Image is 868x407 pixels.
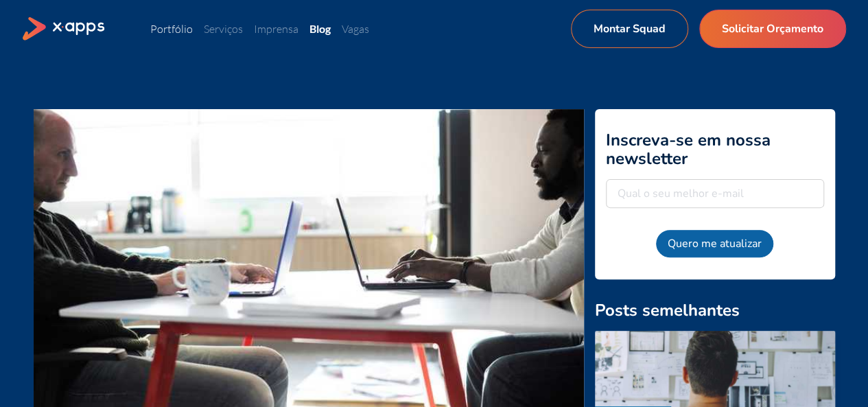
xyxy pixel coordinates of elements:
a: Solicitar Orçamento [699,10,846,48]
a: Blog [309,22,331,35]
button: Quero me atualizar [656,230,773,257]
a: Serviços [204,22,243,36]
input: Qual o seu melhor e-mail [606,179,824,208]
a: Portfólio [150,22,193,36]
a: Montar Squad [571,10,688,48]
a: Imprensa [254,22,298,36]
h2: Inscreva-se em nossa newsletter [606,131,824,168]
h2: Posts semelhantes [595,301,835,320]
a: Vagas [342,22,369,36]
